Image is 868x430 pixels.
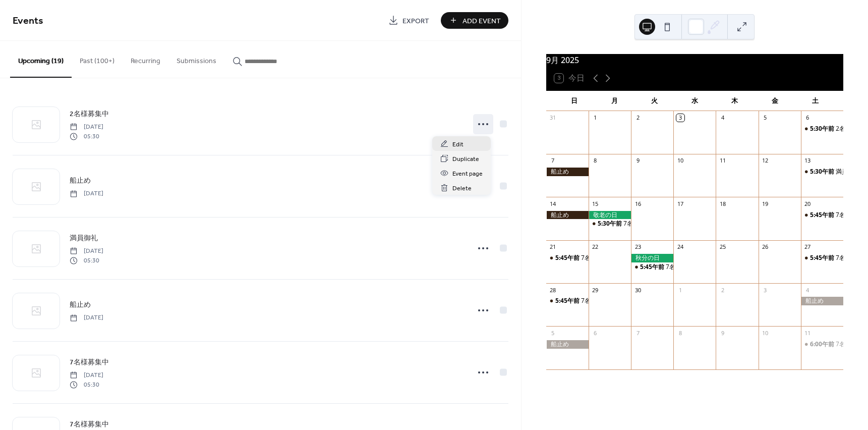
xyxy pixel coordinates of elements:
span: Delete [452,183,472,194]
span: Add Event [462,16,501,26]
span: 船止め [70,176,91,186]
div: 7名様募集中 [666,263,700,272]
span: 5:30午前 [810,168,836,176]
a: 7名様募集中 [70,418,109,430]
div: 7名様募集中 [581,297,615,305]
div: 水 [674,91,715,111]
span: Edit [452,139,464,150]
span: Event page [452,169,483,179]
div: 船止め [546,211,589,220]
div: 18 [719,200,726,207]
span: 6:00午前 [810,340,836,349]
div: 7名様募集中 [631,263,673,272]
div: 20 [804,200,812,207]
span: 5:30午前 [810,125,836,133]
span: Duplicate [452,154,479,165]
div: 9 [634,157,642,165]
div: 土 [795,91,835,111]
div: 11 [719,157,726,165]
span: 7名様募集中 [70,357,109,368]
div: 26 [762,243,769,251]
div: 火 [634,91,675,111]
div: 14 [549,200,557,207]
div: 19 [762,200,769,207]
div: 7 [549,157,557,165]
div: 8 [592,157,599,165]
a: 7名様募集中 [70,356,109,368]
span: 5:45午前 [640,263,666,272]
div: 7名様募集中 [581,254,615,262]
div: 29 [592,286,599,294]
div: 21 [549,243,557,251]
a: Export [381,12,437,29]
span: 5:45午前 [555,254,581,262]
span: 05:30 [70,132,103,141]
div: 1 [676,286,684,294]
div: 13 [804,157,812,165]
div: 満員御礼 [801,168,843,176]
div: 6 [804,114,812,122]
div: 24 [676,243,684,251]
div: 7名様募集中 [546,254,589,262]
button: Add Event [441,12,508,29]
a: 船止め [70,299,91,310]
span: 満員御礼 [70,233,98,244]
div: 15 [592,200,599,207]
div: 28 [549,286,557,294]
div: 月 [594,91,634,111]
div: 31 [549,114,557,122]
a: 2名様募集中 [70,108,109,120]
div: 25 [719,243,726,251]
span: 05:30 [70,256,103,265]
span: [DATE] [70,123,103,132]
div: 9月 2025 [546,54,843,66]
div: 1 [592,114,599,122]
div: 10 [676,157,684,165]
span: 5:45午前 [810,211,836,220]
div: 27 [804,243,812,251]
div: 11 [804,329,812,337]
div: 金 [755,91,795,111]
div: 16 [634,200,642,207]
div: 7名様募集中 [801,340,843,349]
div: 木 [715,91,755,111]
div: 2 [719,286,726,294]
a: 満員御礼 [70,232,98,244]
div: 7名様募集中 [801,254,843,262]
button: Past (100+) [72,41,123,77]
div: 5 [549,329,557,337]
div: 7名様募集中 [546,297,589,305]
button: Recurring [123,41,168,77]
div: 4 [804,286,812,294]
span: [DATE] [70,189,103,198]
div: 30 [634,286,642,294]
span: [DATE] [70,371,103,380]
div: 7名様募集中 [623,220,657,228]
span: 5:30午前 [598,220,623,228]
div: 2名様募集中 [801,125,843,133]
span: 7名様募集中 [70,419,109,430]
span: [DATE] [70,247,103,256]
span: Events [13,11,43,31]
div: 満員御礼 [836,168,860,176]
div: 日 [554,91,595,111]
div: 5 [762,114,769,122]
div: 10 [762,329,769,337]
div: 船止め [546,168,589,176]
span: [DATE] [70,313,103,322]
span: 2名様募集中 [70,109,109,120]
div: 7名様募集中 [801,211,843,220]
div: 3 [762,286,769,294]
div: 敬老の日 [589,211,631,220]
div: 12 [762,157,769,165]
div: 8 [676,329,684,337]
div: 3 [676,114,684,122]
span: 05:30 [70,380,103,389]
span: 5:45午前 [555,297,581,305]
div: 6 [592,329,599,337]
span: 5:45午前 [810,254,836,262]
span: Export [402,16,429,26]
div: 7名様募集中 [589,220,631,228]
span: 船止め [70,300,91,310]
div: 22 [592,243,599,251]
